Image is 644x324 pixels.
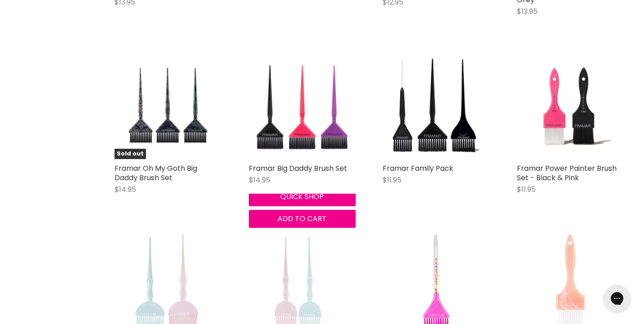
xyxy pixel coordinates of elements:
[115,52,222,160] img: Framar Oh My Goth Big Daddy Brush Set
[249,210,356,228] button: Add to cart
[517,184,536,195] span: $11.95
[115,52,222,160] a: Framar Oh My Goth Big Daddy Brush SetSold out
[249,163,347,173] a: Framar Big Daddy Brush Set
[115,163,197,183] a: Framar Oh My Goth Big Daddy Brush Set
[249,175,270,185] span: $14.95
[115,184,136,195] span: $14.95
[383,52,490,160] img: Framar Family Pack
[599,282,635,315] iframe: Gorgias live chat messenger
[249,52,356,160] img: Framar Big Daddy Brush Set
[517,6,538,17] span: $13.95
[383,175,401,185] span: $11.95
[383,163,453,173] a: Framar Family Pack
[115,149,146,159] span: Sold out
[517,52,624,160] img: Framar Power Painter Brush Set - Black & Pink
[278,213,326,224] span: Add to cart
[249,188,356,206] button: Quick shop
[517,163,617,183] a: Framar Power Painter Brush Set - Black & Pink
